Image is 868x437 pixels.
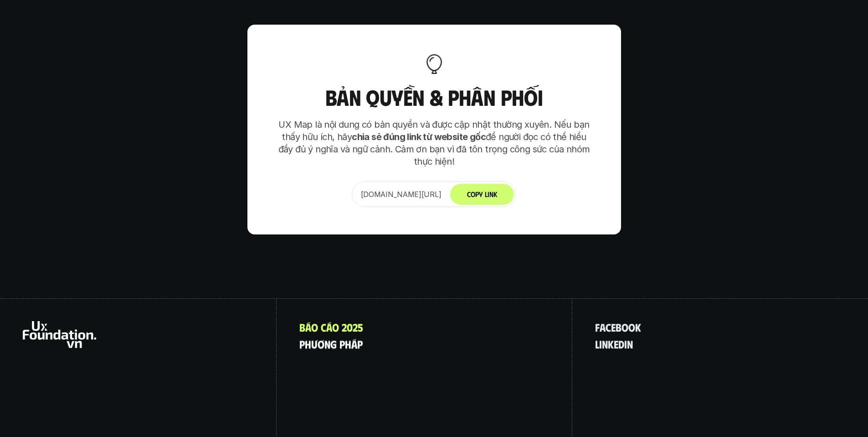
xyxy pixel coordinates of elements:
[299,338,363,350] a: phươngpháp
[606,321,611,333] span: c
[618,338,624,350] span: d
[321,321,326,333] span: c
[600,321,606,333] span: a
[332,321,339,333] span: o
[353,321,358,333] span: 2
[305,321,311,333] span: á
[595,321,600,333] span: f
[595,338,633,350] a: linkedin
[614,338,618,350] span: e
[342,321,347,333] span: 2
[450,184,514,205] button: Copy Link
[595,321,641,333] a: facebook
[624,338,627,350] span: i
[305,326,311,338] span: h
[358,321,363,333] span: 5
[299,321,305,333] span: B
[326,321,332,333] span: á
[361,189,442,200] p: [DOMAIN_NAME][URL]
[324,326,330,338] span: n
[352,131,486,142] strong: chia sẻ đúng link từ website gốc
[611,321,616,333] span: e
[275,85,594,109] h3: Bản quyền & Phân phối
[345,326,351,338] span: h
[275,119,594,168] p: UX Map là nội dung có bản quyền và được cập nhật thường xuyên. Nếu bạn thấy hữu ích, hãy để người...
[599,338,602,350] span: i
[616,321,621,333] span: b
[347,321,353,333] span: 0
[318,326,324,338] span: ơ
[330,326,337,338] span: g
[602,338,608,350] span: n
[635,321,641,333] span: k
[621,321,628,333] span: o
[311,326,318,338] span: ư
[299,321,363,333] a: Báocáo2025
[627,338,633,350] span: n
[628,321,635,333] span: o
[299,326,305,338] span: p
[351,326,357,338] span: á
[595,338,599,350] span: l
[608,338,614,350] span: k
[357,326,363,338] span: p
[311,321,318,333] span: o
[339,326,345,338] span: p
